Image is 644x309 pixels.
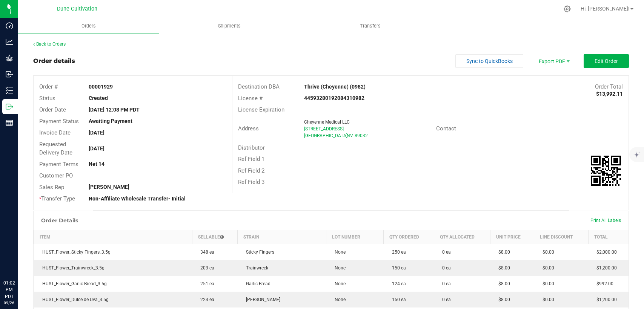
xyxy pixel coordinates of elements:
[438,265,451,271] span: 0 ea
[89,107,140,113] strong: [DATE] 12:08 PM PDT
[18,18,159,34] a: Orders
[89,95,108,101] strong: Created
[331,249,346,255] span: None
[39,141,72,156] span: Requested Delivery Date
[208,23,251,29] span: Shipments
[39,83,58,90] span: Order #
[197,249,214,255] span: 348 ea
[242,265,268,271] span: Trainwreck
[238,144,265,151] span: Distributor
[39,129,71,136] span: Invoice Date
[89,130,105,136] strong: [DATE]
[388,249,406,255] span: 250 ea
[38,281,107,286] span: HUST_Flower_Garlic Bread_3.5g
[539,297,554,302] span: $0.00
[38,265,105,271] span: HUST_Flower_Trainwreck_3.5g
[455,54,523,68] button: Sync to QuickBooks
[8,249,30,271] iframe: Resource center
[495,249,510,255] span: $8.00
[590,218,621,223] span: Print All Labels
[331,297,346,302] span: None
[434,230,490,244] th: Qty Allocated
[39,95,55,102] span: Status
[593,281,613,286] span: $992.00
[242,297,280,302] span: [PERSON_NAME]
[159,18,300,34] a: Shipments
[595,58,618,64] span: Edit Order
[71,23,106,29] span: Orders
[534,230,588,244] th: Line Discount
[6,119,13,127] inline-svg: Reports
[466,58,513,64] span: Sync to QuickBooks
[438,297,451,302] span: 0 ea
[591,156,621,186] img: Scan me!
[89,145,105,151] strong: [DATE]
[591,156,621,186] qrcode: 00001929
[438,281,451,286] span: 0 ea
[326,230,384,244] th: Lot Number
[304,126,344,132] span: [STREET_ADDRESS]
[388,265,406,271] span: 150 ea
[588,230,629,244] th: Total
[197,281,214,286] span: 251 ea
[6,87,13,94] inline-svg: Inventory
[89,184,129,190] strong: [PERSON_NAME]
[304,119,350,125] span: Cheyenne Medical LLC
[539,281,554,286] span: $0.00
[57,6,97,12] span: Dune Cultivation
[331,265,346,271] span: None
[6,54,13,62] inline-svg: Grow
[6,103,13,110] inline-svg: Outbound
[33,41,66,47] a: Back to Orders
[89,196,186,202] strong: Non-Affiliate Wholesale Transfer- Initial
[595,83,623,90] span: Order Total
[238,156,264,162] span: Ref Field 1
[89,161,105,167] strong: Net 14
[581,6,630,12] span: Hi, [PERSON_NAME]!
[192,230,237,244] th: Sellable
[438,249,451,255] span: 0 ea
[238,179,264,185] span: Ref Field 3
[3,280,15,300] p: 01:02 PM PDT
[490,230,534,244] th: Unit Price
[593,297,617,302] span: $1,200.00
[563,5,572,12] div: Manage settings
[39,195,75,202] span: Transfer Type
[539,249,554,255] span: $0.00
[39,118,79,125] span: Payment Status
[238,106,284,113] span: License Expiration
[238,95,263,102] span: License #
[304,95,364,101] strong: 44593280192084310982
[6,38,13,46] inline-svg: Analytics
[242,249,274,255] span: Sticky Fingers
[384,230,434,244] th: Qty Ordered
[593,265,617,271] span: $1,200.00
[6,22,13,29] inline-svg: Dashboard
[355,133,368,138] span: 89032
[38,297,109,302] span: HUST_Flower_Dulce de Uva_3.5g
[539,265,554,271] span: $0.00
[304,133,347,138] span: [GEOGRAPHIC_DATA]
[596,91,623,97] strong: $13,992.11
[593,249,617,255] span: $2,000.00
[238,230,326,244] th: Strain
[3,300,15,306] p: 09/26
[39,161,78,168] span: Payment Terms
[495,265,510,271] span: $8.00
[33,57,75,66] div: Order details
[39,184,64,191] span: Sales Rep
[238,167,264,174] span: Ref Field 2
[347,133,353,138] span: NV
[89,84,113,90] strong: 00001929
[388,297,406,302] span: 150 ea
[38,249,111,255] span: HUST_Flower_Sticky Fingers_3.5g
[6,70,13,78] inline-svg: Inbound
[242,281,271,286] span: Garlic Bread
[89,118,132,124] strong: Awaiting Payment
[350,23,391,29] span: Transfers
[436,125,456,132] span: Contact
[584,54,629,68] button: Edit Order
[304,84,366,90] strong: Thrive (Cheyenne) (0982)
[331,281,346,286] span: None
[39,172,73,179] span: Customer PO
